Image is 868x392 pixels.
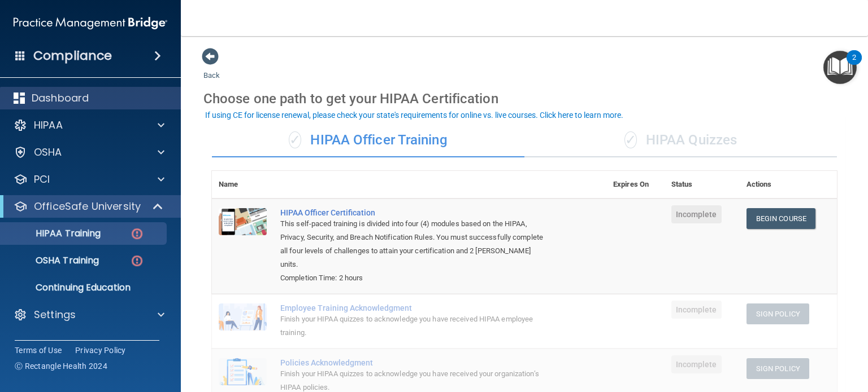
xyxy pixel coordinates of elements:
a: Terms of Use [15,345,62,356]
p: PCI [34,173,50,186]
button: Sign Policy [747,358,809,379]
p: OfficeSafe University [34,200,141,213]
img: danger-circle.6113f641.png [130,227,144,241]
button: Sign Policy [747,303,809,324]
div: HIPAA Officer Training [212,124,524,157]
img: PMB logo [14,12,167,34]
span: Incomplete [671,301,722,319]
p: Dashboard [32,91,89,105]
img: danger-circle.6113f641.png [130,254,144,268]
h4: Compliance [33,48,112,64]
p: Settings [34,308,76,321]
a: HIPAA [14,118,164,132]
a: Back [203,58,220,80]
span: Ⓒ Rectangle Health 2024 [15,360,107,372]
a: OSHA [14,146,164,159]
div: HIPAA Quizzes [524,124,837,157]
th: Status [665,171,740,199]
div: This self-paced training is divided into four (4) modules based on the HIPAA, Privacy, Security, ... [280,217,550,271]
button: Open Resource Center, 2 new notifications [823,51,857,84]
span: Incomplete [671,205,722,223]
div: If using CE for license renewal, please check your state's requirements for online vs. live cours... [205,111,623,119]
a: Privacy Policy [75,345,126,356]
p: HIPAA [34,118,63,132]
p: Continuing Education [7,282,162,293]
div: Completion Time: 2 hours [280,271,550,285]
div: Finish your HIPAA quizzes to acknowledge you have received HIPAA employee training. [280,312,550,340]
a: PCI [14,173,164,186]
span: Incomplete [671,355,722,373]
img: dashboard.aa5b2476.svg [14,93,25,104]
th: Actions [740,171,837,199]
th: Name [212,171,274,199]
p: OSHA Training [7,255,99,266]
th: Expires On [606,171,665,199]
button: If using CE for license renewal, please check your state's requirements for online vs. live cours... [203,109,625,121]
div: Employee Training Acknowledgment [280,303,550,312]
a: Dashboard [14,91,164,105]
p: OSHA [34,146,62,159]
div: Choose one path to get your HIPAA Certification [203,82,845,115]
span: ✓ [289,131,301,148]
a: OfficeSafe University [14,200,164,213]
a: Begin Course [747,208,815,229]
p: HIPAA Training [7,228,101,239]
a: HIPAA Officer Certification [280,208,550,217]
span: ✓ [624,131,637,148]
a: Settings [14,308,164,321]
div: 2 [852,58,856,72]
div: Policies Acknowledgment [280,358,550,367]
